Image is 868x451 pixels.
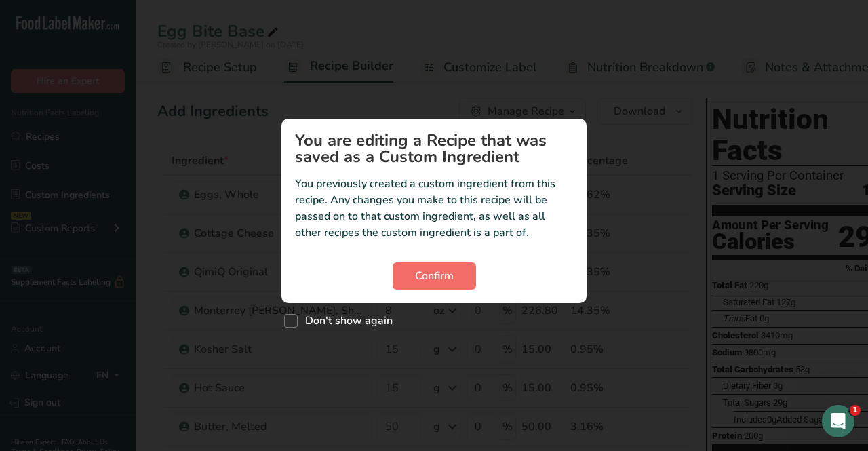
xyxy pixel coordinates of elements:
button: Confirm [393,262,476,290]
iframe: Intercom live chat [822,405,854,437]
span: Don't show again [298,314,393,328]
span: Confirm [415,268,454,284]
span: 1 [850,405,861,416]
p: You previously created a custom ingredient from this recipe. Any changes you make to this recipe ... [295,176,573,241]
h1: You are editing a Recipe that was saved as a Custom Ingredient [295,132,573,165]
